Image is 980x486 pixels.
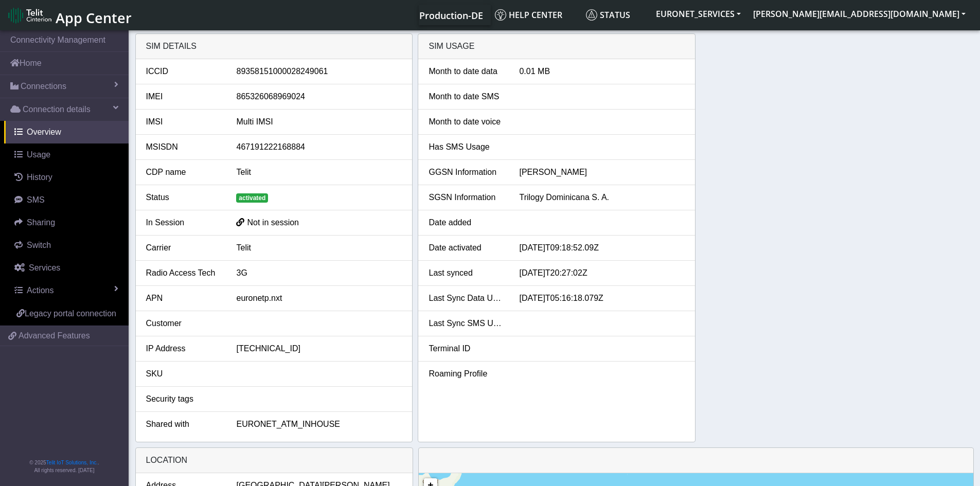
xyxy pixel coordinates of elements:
div: [DATE]T09:18:52.09Z [511,242,692,254]
div: ICCID [138,65,229,78]
div: CDP name [138,166,229,178]
a: Your current platform instance [419,5,483,25]
div: SGSN Information [421,191,511,204]
div: euronetp.nxt [228,292,409,304]
div: IP Address [138,343,229,355]
span: SMS [27,195,45,204]
div: Multi IMSI [228,116,409,128]
span: Sharing [27,218,55,227]
div: Has SMS Usage [421,141,511,153]
a: Status [582,5,650,25]
span: Connection details [23,103,91,116]
div: Trilogy Dominicana S. A. [511,191,692,204]
span: activated [236,193,268,203]
a: Switch [4,234,129,257]
span: App Center [56,8,132,27]
div: Shared with [138,418,229,430]
div: MSISDN [138,141,229,153]
div: In Session [138,217,229,229]
div: Month to date data [421,65,511,78]
button: [PERSON_NAME][EMAIL_ADDRESS][DOMAIN_NAME] [747,5,972,23]
a: Help center [491,5,582,25]
div: 3G [228,267,409,279]
a: Overview [4,121,129,143]
span: Switch [27,241,51,249]
a: Actions [4,279,129,302]
div: Radio Access Tech [138,267,229,279]
div: SIM details [136,34,413,59]
a: App Center [8,4,130,26]
span: Services [29,263,60,272]
a: Services [4,257,129,279]
div: Date activated [421,242,511,254]
div: Roaming Profile [421,368,511,380]
span: EURONET_ATM_INHOUSE [236,420,340,428]
img: status.svg [586,9,597,21]
span: Production-DE [419,9,483,22]
div: APN [138,292,229,304]
div: Month to date SMS [421,91,511,103]
div: IMSI [138,116,229,128]
div: Telit [228,166,409,178]
a: Usage [4,143,129,166]
a: SMS [4,189,129,211]
span: Usage [27,150,50,159]
div: [DATE]T05:16:18.079Z [511,292,692,304]
div: IMEI [138,91,229,103]
div: [TECHNICAL_ID] [228,343,409,355]
span: Status [586,9,630,21]
div: SKU [138,368,229,380]
div: Terminal ID [421,343,511,355]
span: Advanced Features [19,330,90,342]
a: Telit IoT Solutions, Inc. [46,460,98,465]
div: 0.01 MB [511,65,692,78]
img: knowledge.svg [495,9,506,21]
div: Telit [228,242,409,254]
a: History [4,166,129,189]
span: Overview [27,128,61,136]
div: Last Sync SMS Usage [421,317,511,330]
span: Not in session [247,218,299,227]
img: logo-telit-cinterion-gw-new.png [8,7,51,24]
span: Help center [495,9,562,21]
div: Last synced [421,267,511,279]
div: Date added [421,217,511,229]
div: Carrier [138,242,229,254]
span: Connections [21,80,66,93]
div: LOCATION [136,448,413,473]
div: Month to date voice [421,116,511,128]
div: Status [138,191,229,204]
div: [DATE]T20:27:02Z [511,267,692,279]
div: 865326068969024 [228,91,409,103]
div: Security tags [138,393,229,405]
div: Last Sync Data Usage [421,292,511,304]
div: 467191222168884 [228,141,409,153]
div: GGSN Information [421,166,511,178]
div: [PERSON_NAME] [511,166,692,178]
a: Sharing [4,211,129,234]
span: Legacy portal connection [25,309,116,318]
div: 89358151000028249061 [228,65,409,78]
div: SIM Usage [418,34,695,59]
span: History [27,173,52,182]
div: Customer [138,317,229,330]
button: EURONET_SERVICES [650,5,747,23]
span: Actions [27,286,54,295]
